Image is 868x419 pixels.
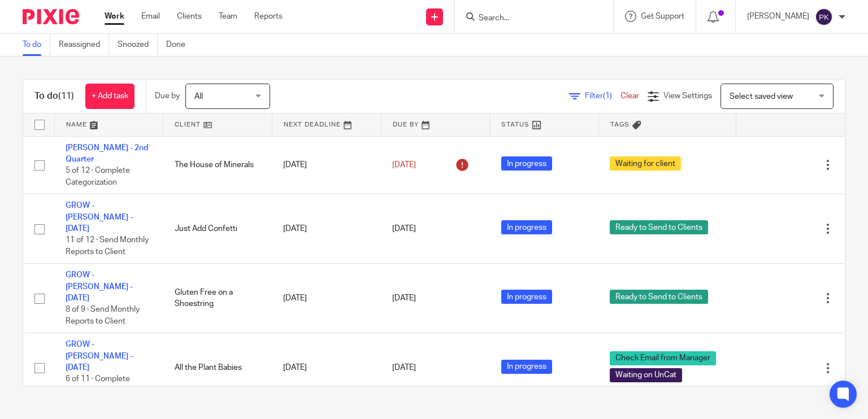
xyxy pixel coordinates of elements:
[194,93,203,101] span: All
[23,9,79,24] img: Pixie
[155,90,180,102] p: Due by
[272,194,381,264] td: [DATE]
[392,225,416,233] span: [DATE]
[66,167,130,186] span: 5 of 12 · Complete Categorization
[501,156,552,171] span: In progress
[730,93,793,101] span: Select saved view
[163,136,272,194] td: The House of Minerals
[163,194,272,264] td: Just Add Confetti
[166,34,194,56] a: Done
[610,351,716,365] span: Check Email from Manager
[66,306,140,326] span: 8 of 9 · Send Monthly Reports to Client
[105,11,124,22] a: Work
[272,333,381,403] td: [DATE]
[163,264,272,333] td: Gluten Free on a Shoestring
[603,92,612,100] span: (1)
[272,136,381,194] td: [DATE]
[610,121,630,128] span: Tags
[141,11,160,22] a: Email
[747,11,809,22] p: [PERSON_NAME]
[66,202,133,233] a: GROW - [PERSON_NAME] - [DATE]
[610,220,708,234] span: Ready to Send to Clients
[85,84,134,109] a: + Add task
[177,11,202,22] a: Clients
[118,34,158,56] a: Snoozed
[501,290,552,304] span: In progress
[501,220,552,234] span: In progress
[641,12,684,20] span: Get Support
[66,236,149,256] span: 11 of 12 · Send Monthly Reports to Client
[219,11,237,22] a: Team
[59,34,109,56] a: Reassigned
[163,333,272,403] td: All the Plant Babies
[58,91,74,101] span: (11)
[610,368,682,382] span: Waiting on UnCat
[66,376,130,395] span: 6 of 11 · Complete Categorization
[254,11,283,22] a: Reports
[23,34,50,56] a: To do
[610,290,708,304] span: Ready to Send to Clients
[392,161,416,169] span: [DATE]
[610,156,681,171] span: Waiting for client
[815,8,833,26] img: svg%3E
[663,92,712,100] span: View Settings
[34,90,74,102] h1: To do
[272,264,381,333] td: [DATE]
[66,144,148,163] a: [PERSON_NAME] - 2nd Quarter
[392,364,416,372] span: [DATE]
[478,14,579,24] input: Search
[585,92,620,100] span: Filter
[620,92,639,100] a: Clear
[392,294,416,302] span: [DATE]
[66,341,133,372] a: GROW - [PERSON_NAME] - [DATE]
[66,271,133,302] a: GROW - [PERSON_NAME] - [DATE]
[501,360,552,374] span: In progress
